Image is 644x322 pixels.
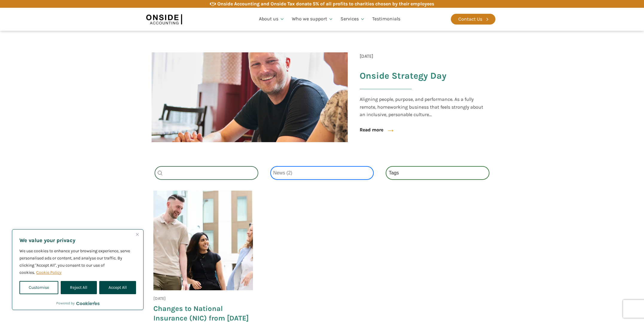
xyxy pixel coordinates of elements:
[76,301,100,305] a: Visit CookieYes website
[360,126,383,134] a: Read more
[19,281,58,294] button: Customise
[360,71,486,98] a: Onside Strategy Day
[451,14,495,25] a: Contact Us
[337,9,369,29] a: Services
[360,95,486,119] span: Aligning people, purpose, and performance. As a fully remote, homeworking business that feels str...
[12,229,144,310] div: We value your privacy
[369,9,404,29] a: Testimonials
[61,281,97,294] button: Reject All
[56,300,100,306] div: Powered by
[146,12,182,26] img: Onside Accounting
[288,9,337,29] a: Who we support
[99,281,136,294] button: Accept All
[458,15,482,23] div: Contact Us
[19,237,136,244] p: We value your privacy
[36,270,62,275] a: Cookie Policy
[360,52,373,60] span: [DATE]
[255,9,288,29] a: About us
[380,123,395,137] div: →
[19,247,136,276] p: We use cookies to enhance your browsing experience, serve personalised ads or content, and analys...
[153,295,166,302] div: [DATE]
[134,231,141,238] button: Close
[360,70,446,82] span: Onside Strategy Day
[136,233,139,236] img: Close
